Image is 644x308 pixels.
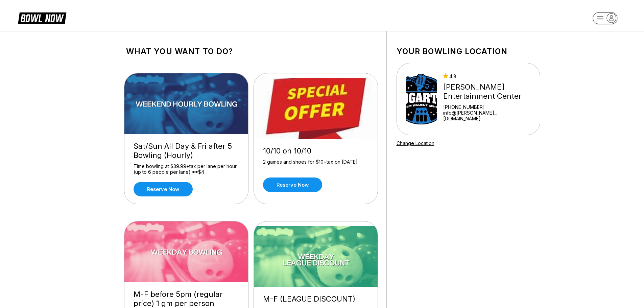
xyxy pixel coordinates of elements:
[397,47,540,56] h1: Your bowling location
[134,163,239,175] div: Time bowling at $39.99+tax per lane per hour (up to 6 people per lane) **$4 ...
[263,159,368,171] div: 2 games and shoes for $10+tax on [DATE]
[134,290,239,308] div: M-F before 5pm (regular price) 1 gm per person
[254,226,378,287] img: M-F (LEAGUE DISCOUNT)
[263,177,322,192] a: Reserve now
[254,78,378,139] img: 10/10 on 10/10
[134,182,193,196] a: Reserve now
[263,294,368,304] div: M-F (LEAGUE DISCOUNT)
[397,140,434,146] a: Change Location
[406,74,437,124] img: Bogart's Entertainment Center
[263,146,368,156] div: 10/10 on 10/10
[126,47,376,56] h1: What you want to do?
[443,104,531,110] div: [PHONE_NUMBER]
[443,82,531,101] div: [PERSON_NAME] Entertainment Center
[124,73,249,134] img: Sat/Sun All Day & Fri after 5 Bowling (Hourly)
[134,142,239,160] div: Sat/Sun All Day & Fri after 5 Bowling (Hourly)
[124,221,249,282] img: M-F before 5pm (regular price) 1 gm per person
[443,73,531,79] div: 4.8
[443,110,531,121] a: info@[PERSON_NAME]...[DOMAIN_NAME]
